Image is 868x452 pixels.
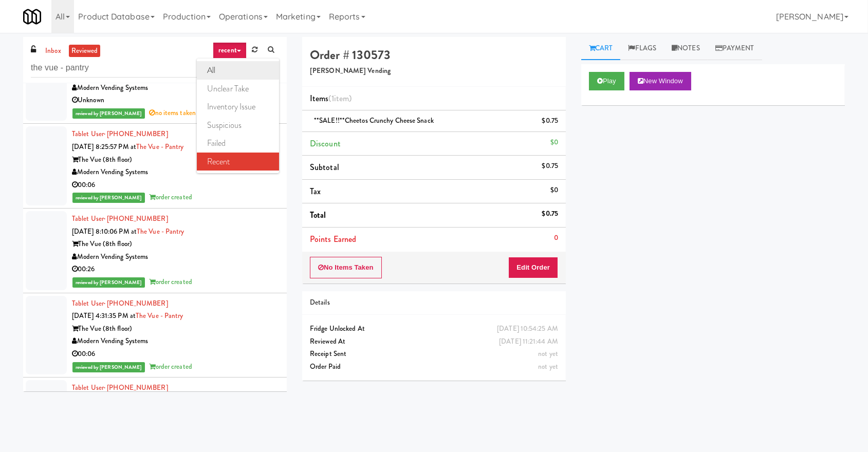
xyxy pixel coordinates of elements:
[72,263,279,276] div: 00:26
[310,185,321,197] span: Tax
[328,92,352,104] span: (1 )
[72,94,279,107] div: Unknown
[310,138,341,149] span: Discount
[136,311,183,321] a: The Vue - Pantry
[310,233,356,245] span: Points Earned
[72,298,168,308] a: Tablet User· [PHONE_NUMBER]
[72,142,136,152] span: [DATE] 8:25:57 PM at
[72,348,279,361] div: 00:06
[542,160,558,173] div: $0.75
[104,383,168,392] span: · [PHONE_NUMBER]
[708,37,762,60] a: Payment
[310,323,558,335] div: Fridge Unlocked At
[43,45,64,58] a: inbox
[72,227,137,236] span: [DATE] 8:10:06 PM at
[664,37,708,60] a: Notes
[69,45,101,58] a: reviewed
[497,323,558,335] div: [DATE] 10:54:25 AM
[538,349,558,359] span: not yet
[310,361,558,373] div: Order Paid
[104,214,168,223] span: · [PHONE_NUMBER]
[499,335,558,348] div: [DATE] 11:21:44 AM
[310,296,558,309] div: Details
[310,348,558,361] div: Receipt Sent
[137,227,184,236] a: The Vue - Pantry
[554,232,558,244] div: 0
[550,136,558,149] div: $0
[72,193,145,203] span: reviewed by [PERSON_NAME]
[197,80,279,98] a: unclear take
[508,257,558,278] button: Edit Order
[581,37,621,60] a: Cart
[197,61,279,80] a: all
[72,238,279,251] div: The Vue (8th floor)
[72,82,279,95] div: Modern Vending Systems
[197,134,279,153] a: failed
[72,129,168,139] a: Tablet User· [PHONE_NUMBER]
[150,108,196,118] span: no items taken
[550,184,558,197] div: $0
[310,209,326,221] span: Total
[150,362,192,371] span: order created
[104,298,168,308] span: · [PHONE_NUMBER]
[589,72,624,90] button: Play
[72,251,279,263] div: Modern Vending Systems
[538,362,558,371] span: not yet
[72,108,145,119] span: reviewed by [PERSON_NAME]
[72,362,145,372] span: reviewed by [PERSON_NAME]
[23,8,41,26] img: Micromart
[31,59,279,78] input: Search vision orders
[334,92,349,104] ng-pluralize: item
[310,48,558,62] h4: Order # 130573
[620,37,664,60] a: Flags
[310,257,382,278] button: No Items Taken
[310,92,352,104] span: Items
[630,72,691,90] button: New Window
[213,42,247,59] a: recent
[72,154,279,166] div: The Vue (8th floor)
[542,208,558,220] div: $0.75
[197,98,279,116] a: inventory issue
[72,277,145,288] span: reviewed by [PERSON_NAME]
[150,277,192,287] span: order created
[542,115,558,127] div: $0.75
[72,214,168,223] a: Tablet User· [PHONE_NUMBER]
[104,129,168,139] span: · [PHONE_NUMBER]
[197,116,279,135] a: suspicious
[197,153,279,171] a: recent
[310,67,558,75] h5: [PERSON_NAME] Vending
[23,293,287,378] li: Tablet User· [PHONE_NUMBER][DATE] 4:31:35 PM atThe Vue - PantryThe Vue (8th floor)Modern Vending ...
[72,311,136,321] span: [DATE] 4:31:35 PM at
[136,142,184,152] a: The Vue - Pantry
[310,335,558,348] div: Reviewed At
[150,192,192,202] span: order created
[314,116,434,125] span: **SALE!!**Cheetos Crunchy Cheese Snack
[72,179,279,192] div: 00:06
[72,323,279,335] div: The Vue (8th floor)
[72,166,279,179] div: Modern Vending Systems
[23,124,287,209] li: Tablet User· [PHONE_NUMBER][DATE] 8:25:57 PM atThe Vue - PantryThe Vue (8th floor)Modern Vending ...
[23,209,287,293] li: Tablet User· [PHONE_NUMBER][DATE] 8:10:06 PM atThe Vue - PantryThe Vue (8th floor)Modern Vending ...
[72,383,168,392] a: Tablet User· [PHONE_NUMBER]
[310,161,339,173] span: Subtotal
[72,335,279,348] div: Modern Vending Systems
